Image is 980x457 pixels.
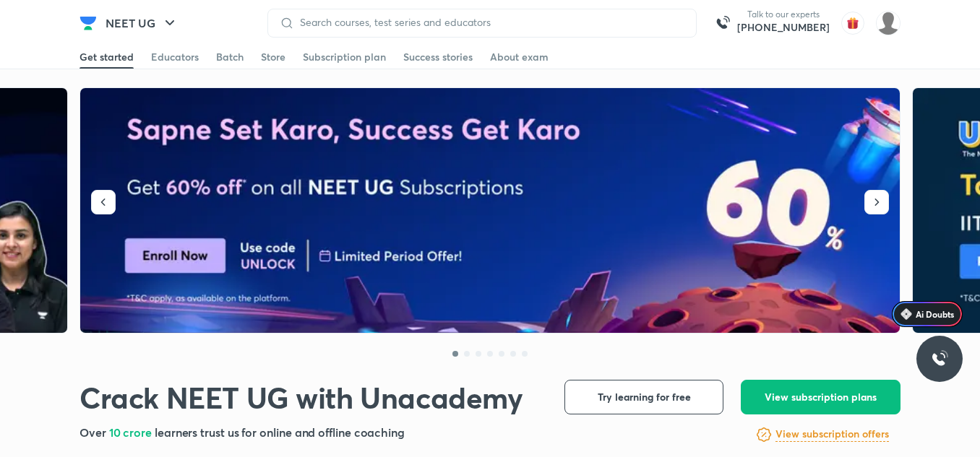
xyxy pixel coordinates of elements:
[931,350,948,367] img: ttu
[79,425,109,440] span: Over
[79,45,134,69] a: Get started
[151,50,199,64] div: Educators
[97,9,187,38] button: NEET UG
[490,50,549,64] div: About exam
[564,380,723,414] button: Try learning for free
[737,9,830,20] p: Talk to our experts
[294,17,684,28] input: Search courses, test series and educators
[261,45,285,69] a: Store
[490,45,549,69] a: About exam
[303,45,386,69] a: Subscription plan
[598,390,691,404] span: Try learning for free
[775,427,889,442] h6: View subscription offers
[901,308,912,320] img: Icon
[708,9,737,38] img: call-us
[79,380,523,415] h1: Crack NEET UG with Unacademy
[216,45,244,69] a: Batch
[916,308,954,320] span: Ai Doubts
[403,45,473,69] a: Success stories
[155,425,405,440] span: learners trust us for online and offline coaching
[261,50,285,64] div: Store
[876,11,901,35] img: Mahi Singh
[775,426,889,443] a: View subscription offers
[79,50,134,64] div: Get started
[841,12,864,35] img: avatar
[892,301,963,327] a: Ai Doubts
[109,425,155,440] span: 10 crore
[79,14,97,32] img: Company Logo
[151,45,199,69] a: Educators
[765,390,877,404] span: View subscription plans
[737,20,830,35] a: [PHONE_NUMBER]
[303,50,386,64] div: Subscription plan
[216,50,244,64] div: Batch
[741,380,901,414] button: View subscription plans
[403,50,473,64] div: Success stories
